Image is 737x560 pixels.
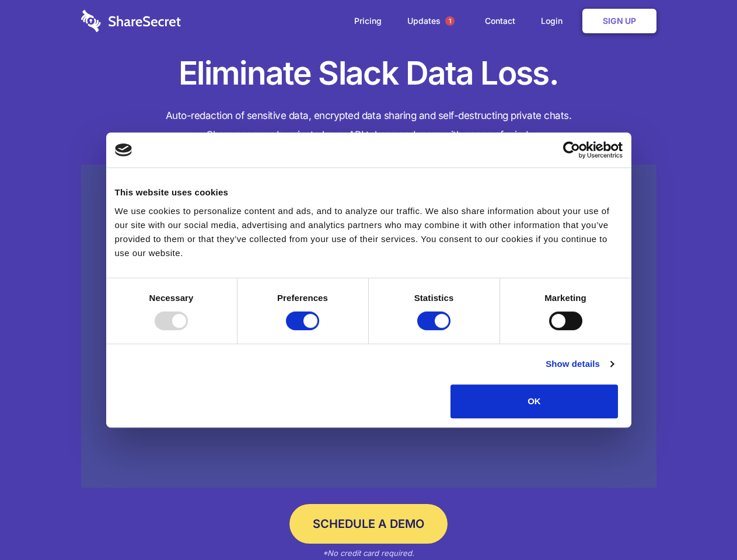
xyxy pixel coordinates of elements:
h4: Auto-redaction of sensitive data, encrypted data sharing and self-destructing private chats. Shar... [81,106,656,145]
a: Sign Up [582,9,656,33]
button: OK [450,384,618,418]
img: logo [115,143,132,156]
img: logo-wordmark-white-trans-d4663122ce5f474addd5e946df7df03e33cb6a1c49d2221995e7729f52c070b2.svg [81,10,181,32]
strong: Necessary [149,293,194,303]
strong: Statistics [414,293,454,303]
a: Pricing [343,3,393,39]
a: Wistia video thumbnail [81,164,656,488]
a: Schedule a Demo [289,504,448,544]
a: Usercentrics Cookiebot - opens in a new window [521,141,623,159]
strong: Preferences [277,293,328,303]
strong: Marketing [544,293,586,303]
a: Show details [546,357,613,371]
div: We use cookies to personalize content and ads, and to analyze our traffic. We also share informat... [115,204,623,260]
div: This website uses cookies [115,185,623,199]
em: *No credit card required. [323,548,414,558]
span: 1 [445,16,455,26]
h1: Eliminate Slack Data Loss. [81,52,656,94]
a: Login [529,3,580,39]
a: Contact [473,3,527,39]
